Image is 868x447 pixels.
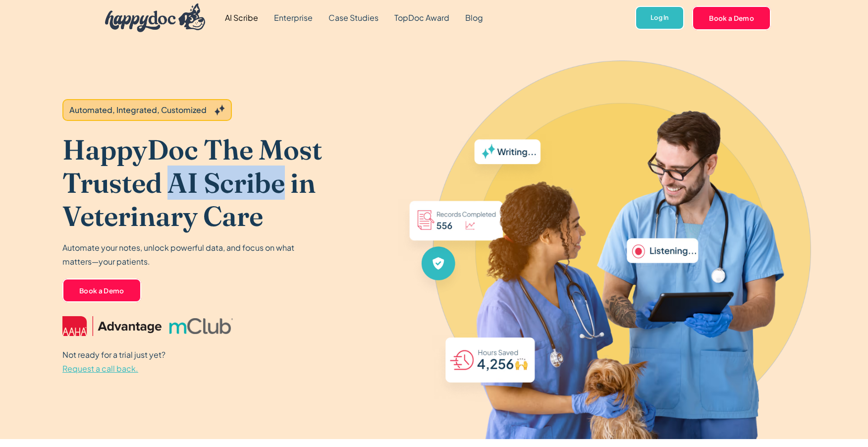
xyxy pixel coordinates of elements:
img: mclub logo [169,318,233,334]
img: Grey sparkles. [215,105,225,115]
div: Automated, Integrated, Customized [69,104,207,116]
p: Not ready for a trial just yet? [62,348,165,376]
img: AAHA Advantage logo [62,316,162,336]
h1: HappyDoc The Most Trusted AI Scribe in Veterinary Care [62,133,397,233]
a: Book a Demo [692,6,771,30]
a: Log In [635,6,684,30]
img: HappyDoc Logo: A happy dog with his ear up, listening. [105,3,205,32]
span: Request a call back. [62,363,138,374]
p: Automate your notes, unlock powerful data, and focus on what matters—your patients. [62,241,300,269]
a: Book a Demo [62,279,141,302]
a: home [97,1,205,35]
